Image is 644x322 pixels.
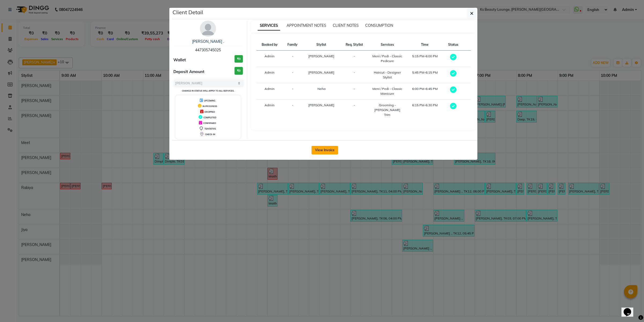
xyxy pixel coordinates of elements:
[308,70,334,74] span: [PERSON_NAME]
[200,21,216,37] img: avatar
[283,83,302,100] td: -
[287,23,326,28] span: APPOINTMENT NOTES
[203,116,216,119] span: COMPLETED
[372,103,403,117] div: Grooming - [PERSON_NAME] Trim
[341,39,368,51] th: Req. Stylist
[257,51,283,67] td: Admin
[173,8,203,16] h5: Client Detail
[368,39,406,51] th: Services
[406,67,444,83] td: 5:45 PM-6:15 PM
[302,39,341,51] th: Stylist
[205,133,215,136] span: CHECK-IN
[192,39,224,44] a: [PERSON_NAME] .
[444,39,463,51] th: Status
[203,122,216,124] span: CONFIRMED
[283,51,302,67] td: -
[372,70,403,80] div: Haircut - Designer Stylist
[257,100,283,121] td: Admin
[257,83,283,100] td: Admin
[257,67,283,83] td: Admin
[372,86,403,96] div: Meni / Pedi - Classic Manicure
[372,54,403,63] div: Meni / Pedi - Classic Pedicure
[257,39,283,51] th: Booked by
[341,67,368,83] td: -
[341,51,368,67] td: -
[312,146,338,154] button: View Invoice
[365,23,393,28] span: CONSUMPTION
[406,100,444,121] td: 6:15 PM-6:30 PM
[406,83,444,100] td: 6:00 PM-6:45 PM
[341,100,368,121] td: -
[235,55,243,63] h3: ₹0
[283,100,302,121] td: -
[283,67,302,83] td: -
[258,21,280,31] span: SERVICES
[173,69,204,75] span: Deposit Amount
[621,301,639,317] iframe: chat widget
[308,54,334,58] span: [PERSON_NAME]
[406,39,444,51] th: Time
[283,39,302,51] th: Family
[341,83,368,100] td: -
[182,89,234,92] small: Change in status will apply to all services.
[317,87,325,91] span: Neha
[235,67,243,75] h3: ₹0
[203,105,217,108] span: IN PROGRESS
[204,127,216,130] span: TENTATIVE
[204,111,215,113] span: DROPPED
[406,51,444,67] td: 5:15 PM-6:00 PM
[204,99,215,102] span: UPCOMING
[195,48,221,52] span: 447305745025
[308,103,334,107] span: [PERSON_NAME]
[173,57,186,63] span: Wallet
[333,23,359,28] span: CLIENT NOTES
